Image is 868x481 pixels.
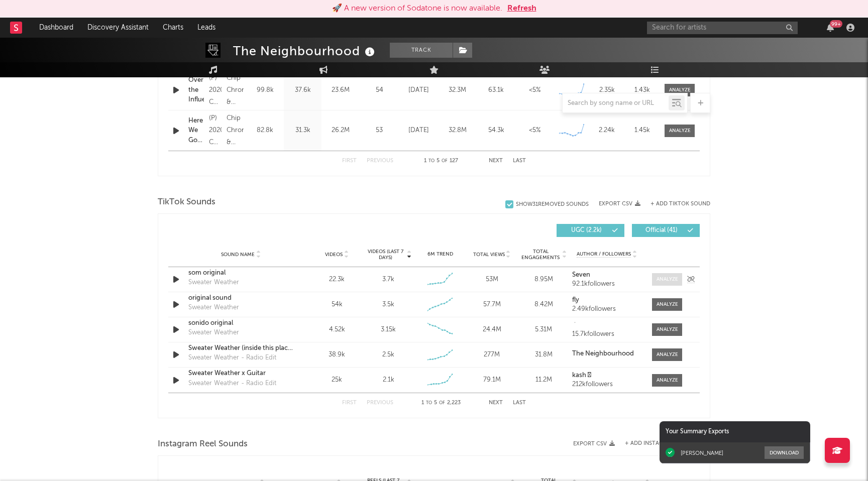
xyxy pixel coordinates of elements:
div: 79.1M [469,375,515,385]
div: 53 [362,126,397,136]
div: 99.8k [249,85,281,95]
div: 8.95M [520,275,567,285]
div: 4.52k [313,325,360,335]
div: Sweater Weather [188,303,239,313]
span: Instagram Reel Sounds [158,438,248,450]
button: Last [513,158,526,164]
div: 23.6M [324,85,357,95]
div: 3.5k [382,300,394,310]
div: 212k followers [572,381,642,388]
button: UGC(2.2k) [557,224,624,237]
span: Videos (last 7 days) [365,249,406,261]
span: to [426,401,432,405]
span: Author / Followers [577,251,631,258]
span: TikTok Sounds [158,196,215,208]
div: Sweater Weather [188,278,239,288]
div: 1 5 2,223 [413,397,469,409]
button: Track [390,43,453,58]
div: Sweater Weather - Radio Edit [188,379,276,389]
a: som original [188,268,293,278]
button: Last [513,400,526,406]
div: 31.8M [520,350,567,360]
button: Refresh [507,3,536,15]
button: First [342,158,357,164]
button: Official(41) [632,224,700,237]
div: 2.49k followers [572,306,642,313]
a: Here We Go Again [188,116,204,146]
div: 6M Trend [417,251,464,258]
span: Sound Name [221,252,255,258]
strong: Seven [572,272,590,278]
div: 22.3k [313,275,360,285]
a: Leads [190,18,223,38]
strong: fly [572,297,579,303]
div: 38.9k [313,350,360,360]
div: 37.6k [286,85,319,95]
div: 26.2M [324,126,357,136]
div: 31.3k [286,126,319,136]
div: 54k [313,300,360,310]
button: Download [765,446,804,459]
div: 2.1k [383,375,394,385]
div: [PERSON_NAME] [681,449,723,456]
div: 15.7k followers [572,331,642,338]
div: 277M [469,350,515,360]
div: 82.8k [249,126,281,136]
a: sonido original [188,318,293,328]
span: Total Views [473,252,505,258]
a: Over the Influence [188,75,204,105]
span: Official ( 41 ) [638,227,685,233]
div: 92.1k followers [572,281,642,288]
div: Your Summary Exports [660,421,810,442]
span: of [442,159,448,163]
div: [DATE] [402,85,436,95]
strong: kash 𖣂 [572,372,591,379]
div: Sweater Weather [188,328,239,338]
div: <5% [518,126,552,136]
div: <5% [518,85,552,95]
a: Discovery Assistant [80,18,156,38]
div: 32.8M [441,126,474,136]
button: First [342,400,357,406]
div: Chip Chrome & The Mono-Tones (Deluxe) [227,112,244,149]
div: 63.1k [479,85,513,95]
div: The Neighbourhood [233,43,377,59]
div: [DATE] [402,126,436,136]
a: kash 𖣂 [572,372,642,379]
div: + Add Instagram Reel Sound [615,441,710,446]
button: Export CSV [599,201,640,207]
div: 2.35k [592,85,622,95]
div: 1.45k [627,126,657,136]
a: Sweater Weather (inside this place is warm) [188,343,293,353]
div: 3.7k [382,275,394,285]
a: Seven [572,272,642,279]
span: to [428,159,435,163]
div: 53M [469,275,515,285]
div: 54.3k [479,126,513,136]
div: 57.7M [469,300,515,310]
div: 1.43k [627,85,657,95]
div: 99 + [830,20,842,28]
button: Export CSV [573,441,615,447]
button: + Add TikTok Sound [640,201,710,207]
div: Chip Chrome & The Mono-Tones (Deluxe) [227,72,244,108]
input: Search for artists [647,22,798,34]
a: The Neighbourhood [572,350,642,357]
div: 🚀 A new version of Sodatone is now available. [332,3,502,15]
button: + Add TikTok Sound [650,201,710,207]
div: (P) 2020 Columbia Records, a Division of Sony Music Entertainment [209,112,222,149]
a: original sound [188,293,293,303]
a: Dashboard [32,18,80,38]
span: of [439,401,445,405]
a: fly [572,297,642,304]
div: 2.5k [382,350,394,360]
div: 25k [313,375,360,385]
div: (P) 2020 Columbia Records, a Division of Sony Music Entertainment [209,72,222,108]
a: Charts [156,18,190,38]
a: Sweater Weather x Guitar [188,369,293,379]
